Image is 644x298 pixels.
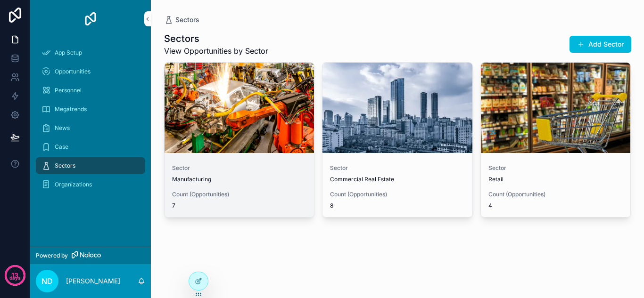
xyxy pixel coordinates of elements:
[330,202,465,209] span: 8
[330,191,465,198] span: Count (Opportunities)
[36,138,145,155] a: Case
[36,82,145,99] a: Personnel
[172,164,307,172] span: Sector
[570,36,631,53] button: Add Sector
[175,15,199,24] span: Sectors
[55,181,92,188] span: Organizations
[55,162,75,169] span: Sectors
[172,191,307,198] span: Count (Opportunities)
[330,164,465,172] span: Sector
[36,157,145,174] a: Sectors
[488,202,623,209] span: 4
[55,143,68,151] span: Case
[488,191,623,198] span: Count (Opportunities)
[55,124,70,132] span: News
[11,271,18,280] p: 13
[55,87,82,94] span: Personnel
[30,38,151,205] div: scrollable content
[55,68,91,75] span: Opportunities
[55,49,82,56] span: App Setup
[164,62,315,217] a: SectorManufacturingCount (Opportunities)7
[66,276,120,286] p: [PERSON_NAME]
[164,15,199,24] a: Sectors
[36,176,145,193] a: Organizations
[83,11,98,26] img: App logo
[488,176,623,183] span: Retail
[322,62,473,217] a: SectorCommercial Real EstateCount (Opportunities)8
[172,176,307,183] span: Manufacturing
[30,247,151,264] a: Powered by
[164,45,268,56] span: View Opportunities by Sector
[172,202,307,209] span: 7
[164,32,268,45] h1: Sectors
[55,105,87,113] span: Megatrends
[480,62,631,217] a: SectorRetailCount (Opportunities)4
[36,101,145,118] a: Megatrends
[488,164,623,172] span: Sector
[9,274,21,282] p: days
[330,176,465,183] span: Commercial Real Estate
[41,275,53,287] span: ND
[36,63,145,80] a: Opportunities
[36,252,68,259] span: Powered by
[322,63,472,153] div: realty.freepik.jpg
[481,63,631,153] div: images
[165,63,314,153] div: GettyImages-1269946430.jpg
[36,44,145,61] a: App Setup
[36,120,145,137] a: News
